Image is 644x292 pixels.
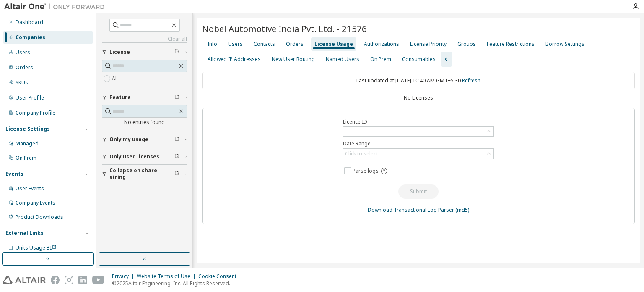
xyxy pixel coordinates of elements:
[398,184,439,199] button: Submit
[455,206,469,213] a: (md5)
[109,167,174,181] span: Collapse on share string
[343,140,494,147] label: Date Range
[174,171,179,177] span: Clear filter
[343,118,494,125] label: Licence ID
[16,95,44,101] div: User Profile
[5,171,23,177] div: Events
[16,19,43,26] div: Dashboard
[3,276,46,284] img: altair_logo.svg
[112,273,137,280] div: Privacy
[208,41,217,47] div: Info
[202,95,635,101] div: No Licenses
[78,276,87,284] img: linkedin.svg
[198,273,241,280] div: Cookie Consent
[16,79,28,86] div: SKUs
[5,126,50,132] div: License Settings
[208,56,261,63] div: Allowed IP Addresses
[109,49,130,55] span: License
[457,41,476,47] div: Groups
[16,214,63,221] div: Product Downloads
[137,273,198,280] div: Website Terms of Use
[314,41,353,47] div: License Usage
[109,153,159,160] span: Only used licenses
[228,41,243,47] div: Users
[326,56,359,63] div: Named Users
[368,206,454,213] a: Download Transactional Log Parser
[286,41,304,47] div: Orders
[102,130,187,149] button: Only my usage
[16,64,33,71] div: Orders
[174,136,179,143] span: Clear filter
[202,72,635,89] div: Last updated at: [DATE] 10:40 AM GMT+5:30
[343,149,493,159] div: Click to select
[254,41,275,47] div: Contacts
[16,185,44,192] div: User Events
[462,77,480,84] a: Refresh
[112,280,241,287] p: © 2025 Altair Engineering, Inc. All Rights Reserved.
[4,3,109,11] img: Altair One
[5,230,44,237] div: External Links
[102,36,187,42] a: Clear all
[65,276,73,284] img: instagram.svg
[364,41,399,47] div: Authorizations
[16,34,45,41] div: Companies
[112,74,119,84] label: All
[174,49,179,55] span: Clear filter
[109,94,131,101] span: Feature
[174,94,179,101] span: Clear filter
[102,119,187,126] div: No entries found
[51,276,60,284] img: facebook.svg
[272,56,315,63] div: New User Routing
[353,168,379,174] span: Parse logs
[102,43,187,61] button: License
[109,136,148,143] span: Only my usage
[92,276,104,284] img: youtube.svg
[16,200,55,206] div: Company Events
[102,147,187,166] button: Only used licenses
[202,23,367,34] span: Nobel Automotive India Pvt. Ltd. - 21576
[102,165,187,183] button: Collapse on share string
[345,150,378,157] div: Click to select
[370,56,391,63] div: On Prem
[16,140,39,147] div: Managed
[16,110,55,116] div: Company Profile
[16,49,30,56] div: Users
[545,41,584,47] div: Borrow Settings
[487,41,535,47] div: Feature Restrictions
[402,56,436,63] div: Consumables
[102,88,187,107] button: Feature
[174,153,179,160] span: Clear filter
[16,244,57,251] span: Units Usage BI
[410,41,447,47] div: License Priority
[16,155,36,161] div: On Prem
